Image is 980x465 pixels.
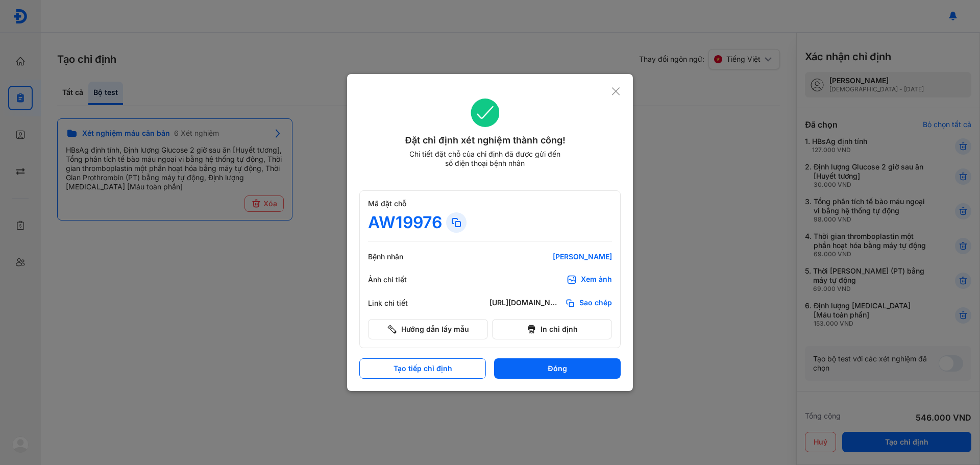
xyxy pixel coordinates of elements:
[368,252,429,261] div: Bệnh nhân
[405,150,565,168] div: Chi tiết đặt chỗ của chỉ định đã được gửi đến số điện thoại bệnh nhân
[368,212,442,233] div: AW19976
[492,319,612,339] button: In chỉ định
[581,275,612,285] div: Xem ảnh
[359,133,611,148] div: Đặt chỉ định xét nghiệm thành công!
[368,199,612,208] div: Mã đặt chỗ
[368,299,429,308] div: Link chi tiết
[494,358,621,379] button: Đóng
[489,298,561,308] div: [URL][DOMAIN_NAME]
[359,358,486,379] button: Tạo tiếp chỉ định
[489,252,612,261] div: [PERSON_NAME]
[368,319,488,339] button: Hướng dẫn lấy mẫu
[579,298,612,308] span: Sao chép
[368,275,429,284] div: Ảnh chi tiết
